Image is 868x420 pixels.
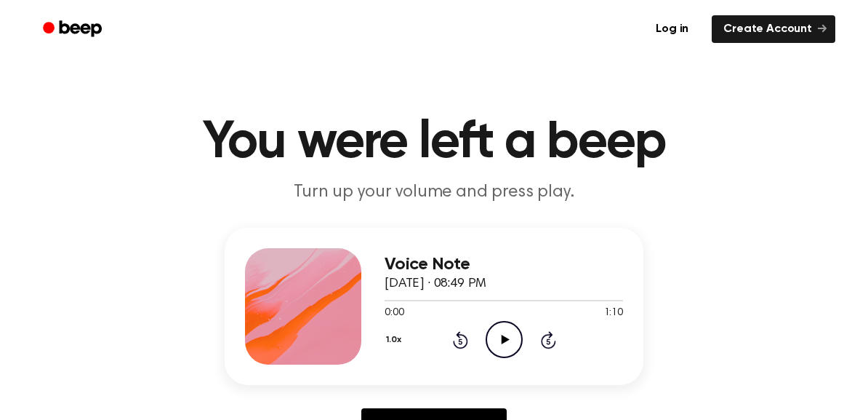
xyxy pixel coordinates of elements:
h1: You were left a beep [62,116,806,169]
p: Turn up your volume and press play. [155,181,713,205]
a: Log in [641,12,703,46]
button: 1.0x [385,328,406,352]
h3: Voice Note [385,255,623,274]
span: [DATE] · 08:49 PM [385,277,486,290]
a: Beep [33,15,115,44]
span: 0:00 [385,306,403,321]
a: Create Account [712,15,835,43]
span: 1:10 [604,306,623,321]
